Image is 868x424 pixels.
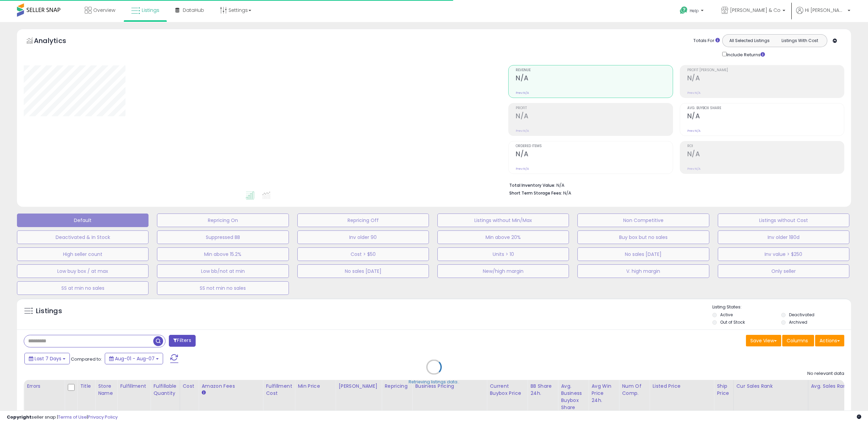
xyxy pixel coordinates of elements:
[690,8,699,14] span: Help
[183,7,204,14] span: DataHub
[724,36,775,45] button: All Selected Listings
[509,190,562,196] b: Short Term Storage Fees:
[297,264,429,278] button: No sales [DATE]
[157,230,289,244] button: Suppressed BB
[516,167,529,171] small: Prev: N/A
[563,190,571,196] span: N/A
[687,150,844,159] h2: N/A
[516,91,529,95] small: Prev: N/A
[509,182,555,188] b: Total Inventory Value:
[157,214,289,227] button: Repricing On
[437,264,569,278] button: New/high margin
[157,264,289,278] button: Low bb/not at min
[718,214,849,227] button: Listings without Cost
[142,7,159,14] span: Listings
[718,230,849,244] button: Inv older 180d
[516,74,672,83] h2: N/A
[157,281,289,295] button: SS not min no sales
[674,1,710,22] a: Help
[409,379,459,385] div: Retrieving listings data..
[17,247,149,261] button: High seller count
[687,167,701,171] small: Prev: N/A
[516,68,672,72] span: Revenue
[437,230,569,244] button: Min above 20%
[297,247,429,261] button: Cost > $50
[693,38,720,44] div: Totals For
[687,91,701,95] small: Prev: N/A
[679,6,688,15] i: Get Help
[516,129,529,133] small: Prev: N/A
[516,106,672,110] span: Profit
[717,51,773,58] div: Include Returns
[577,230,709,244] button: Buy box but no sales
[718,247,849,261] button: Inv value > $250
[7,414,118,421] div: seller snap | |
[93,7,115,14] span: Overview
[437,214,569,227] button: Listings without Min/Max
[577,214,709,227] button: Non Competitive
[157,247,289,261] button: Min above 15.2%
[796,7,850,22] a: Hi [PERSON_NAME]
[687,68,844,72] span: Profit [PERSON_NAME]
[805,7,846,14] span: Hi [PERSON_NAME]
[34,36,79,47] h5: Analytics
[297,230,429,244] button: Inv older 90
[516,150,672,159] h2: N/A
[17,214,149,227] button: Default
[509,181,839,189] li: N/A
[17,281,149,295] button: SS at min no sales
[687,106,844,110] span: Avg. Buybox Share
[730,7,781,14] span: [PERSON_NAME] & Co
[577,264,709,278] button: V. high margin
[687,129,701,133] small: Prev: N/A
[516,144,672,148] span: Ordered Items
[577,247,709,261] button: No sales [DATE]
[774,36,825,45] button: Listings With Cost
[17,264,149,278] button: Low buy box / at max
[687,74,844,83] h2: N/A
[7,414,32,420] strong: Copyright
[17,230,149,244] button: Deactivated & In Stock
[297,214,429,227] button: Repricing Off
[687,144,844,148] span: ROI
[687,112,844,121] h2: N/A
[718,264,849,278] button: Only seller
[516,112,672,121] h2: N/A
[437,247,569,261] button: Units > 10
